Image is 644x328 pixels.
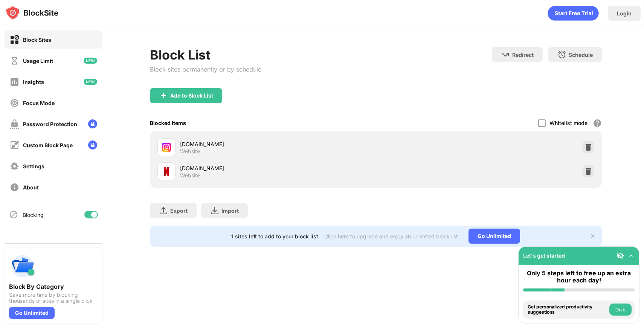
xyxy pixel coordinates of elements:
div: Settings [23,163,44,169]
div: Website [180,172,200,179]
img: blocking-icon.svg [9,210,18,219]
button: Do it [609,304,632,316]
div: Whitelist mode [549,120,588,126]
img: new-icon.svg [84,58,97,64]
img: focus-off.svg [10,98,19,108]
img: password-protection-off.svg [10,119,19,129]
div: Go Unlimited [9,307,55,319]
div: Block List [150,47,261,63]
img: block-on.svg [10,35,19,44]
div: Blocked Items [150,120,186,126]
div: Export [170,207,188,214]
div: [DOMAIN_NAME] [180,140,376,148]
img: about-off.svg [10,183,19,192]
div: Block Sites [23,37,51,43]
div: Block By Category [9,283,98,290]
div: animation [548,6,599,21]
div: Only 5 steps left to free up an extra hour each day! [523,270,635,284]
div: Click here to upgrade and enjoy an unlimited block list. [324,233,459,240]
img: eye-not-visible.svg [617,252,624,259]
img: time-usage-off.svg [10,56,19,66]
img: x-button.svg [590,233,596,239]
div: Let's get started [523,252,565,259]
img: customize-block-page-off.svg [10,140,19,150]
div: Custom Block Page [23,142,73,148]
img: favicons [162,167,171,176]
div: Blocking [23,212,44,218]
div: Add to Block List [170,93,213,99]
div: Password Protection [23,121,77,127]
div: Focus Mode [23,100,55,106]
div: About [23,184,39,191]
img: insights-off.svg [10,77,19,87]
div: 1 sites left to add to your block list. [231,233,320,240]
div: Login [617,10,632,17]
div: Insights [23,79,44,85]
div: Schedule [569,52,593,58]
div: Go Unlimited [469,229,520,244]
img: omni-setup-toggle.svg [627,252,635,259]
img: lock-menu.svg [88,140,97,150]
img: settings-off.svg [10,162,19,171]
div: Save more time by blocking thousands of sites in a single click [9,292,98,304]
div: Website [180,148,200,155]
div: Import [221,207,239,214]
div: Block sites permanently or by schedule [150,66,261,73]
img: lock-menu.svg [88,119,97,128]
img: new-icon.svg [84,79,97,85]
div: [DOMAIN_NAME] [180,164,376,172]
div: Get personalized productivity suggestions [528,304,607,315]
div: Usage Limit [23,58,53,64]
img: push-categories.svg [9,253,36,280]
img: logo-blocksite.svg [5,5,58,20]
img: favicons [162,143,171,152]
div: Redirect [512,52,534,58]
